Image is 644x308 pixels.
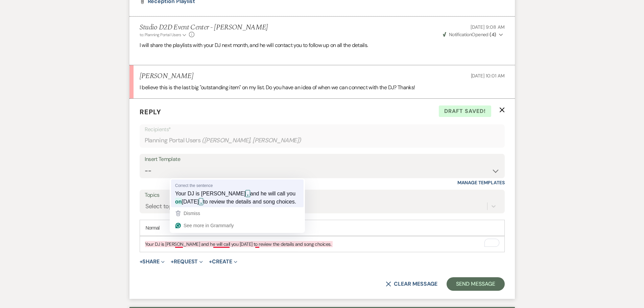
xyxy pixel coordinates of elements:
[140,259,143,264] span: +
[490,31,496,38] strong: ( 4 )
[140,23,268,32] h5: Studio D2D Event Center - [PERSON_NAME]
[140,41,505,50] p: I will share the playlists with your DJ next month, and he will contact you to follow up on all t...
[209,259,212,264] span: +
[140,72,193,80] h5: [PERSON_NAME]
[471,24,504,30] span: [DATE] 9:08 AM
[140,32,181,38] span: to: Planning Portal Users
[442,31,505,38] button: NotificationOpened (4)
[145,190,500,200] label: Topics
[140,83,505,92] p: I believe this is the last big "outstanding item" on my list. Do you have an idea of when we can ...
[171,259,174,264] span: +
[140,259,165,264] button: Share
[202,136,301,145] span: ( [PERSON_NAME], [PERSON_NAME] )
[145,125,500,134] p: Recipients*
[145,155,500,164] div: Insert Template
[171,259,203,264] button: Request
[140,108,161,116] span: Reply
[443,31,496,38] span: Opened
[140,236,504,252] div: To enrich screen reader interactions, please activate Accessibility in Grammarly extension settings
[447,277,504,291] button: Send Message
[471,73,505,79] span: [DATE] 10:01 AM
[145,134,500,147] div: Planning Portal Users
[145,202,181,211] div: Select topics
[386,281,437,287] button: Clear message
[145,240,499,248] p: Your DJ is [PERSON_NAME] and he will call you [DATE] to review the details and song choices.
[457,180,505,186] a: Manage Templates
[140,32,188,38] button: to: Planning Portal Users
[449,31,472,38] span: Notification
[439,105,491,117] span: Draft saved!
[209,259,237,264] button: Create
